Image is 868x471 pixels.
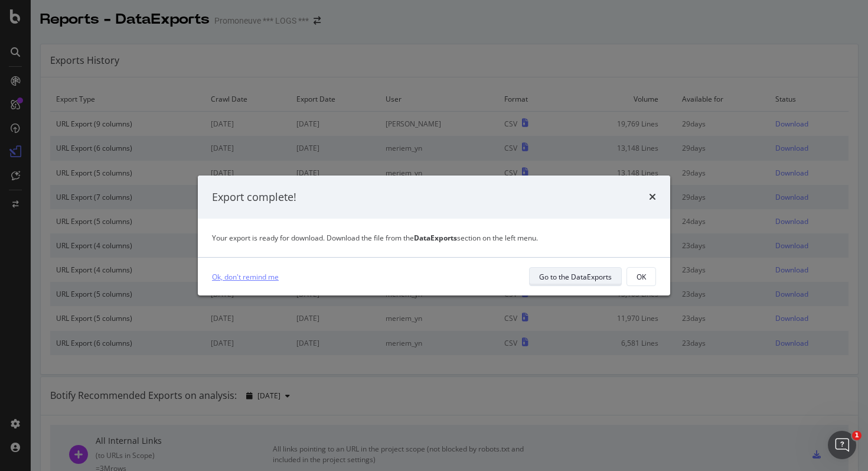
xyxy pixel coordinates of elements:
button: Go to the DataExports [529,267,622,286]
div: Export complete! [212,190,296,205]
span: 1 [852,431,862,440]
strong: DataExports [414,233,457,243]
span: section on the left menu. [414,233,538,243]
div: modal [198,176,670,296]
div: Go to the DataExports [539,272,612,282]
div: times [649,190,656,205]
button: OK [626,267,656,286]
iframe: Intercom live chat [828,431,856,459]
a: Ok, don't remind me [212,271,279,283]
div: Your export is ready for download. Download the file from the [212,233,656,243]
div: OK [637,272,646,282]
